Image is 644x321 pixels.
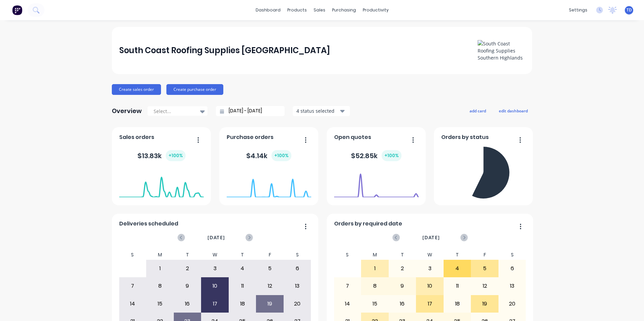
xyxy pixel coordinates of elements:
div: 4 status selected [296,107,339,114]
button: 4 status selected [293,106,350,116]
div: 14 [334,295,361,312]
div: 5 [471,260,498,277]
a: dashboard [252,5,284,15]
div: 4 [444,260,471,277]
div: 3 [416,260,443,277]
div: + 100 % [166,150,186,161]
div: W [201,250,229,260]
div: S [334,250,361,260]
div: 12 [471,278,498,294]
div: 15 [147,295,173,312]
div: 8 [361,278,388,294]
div: 8 [147,278,173,294]
div: 14 [119,295,146,312]
button: add card [465,106,490,115]
div: products [284,5,310,15]
span: TD [626,7,632,13]
div: 2 [389,260,416,277]
span: [DATE] [207,234,225,241]
div: $ 13.83k [137,150,186,161]
div: settings [566,5,591,15]
span: Sales orders [119,133,154,141]
div: 12 [256,278,283,294]
div: 13 [499,278,526,294]
span: [DATE] [422,234,440,241]
span: Purchase orders [227,133,273,141]
button: Create purchase order [166,84,223,95]
div: 10 [416,278,443,294]
div: 2 [174,260,201,277]
div: $ 4.14k [246,150,291,161]
div: 4 [229,260,256,277]
div: + 100 % [271,150,291,161]
div: M [146,250,174,260]
div: 18 [444,295,471,312]
div: 20 [284,295,311,312]
div: F [256,250,284,260]
div: T [389,250,416,260]
div: 7 [119,278,146,294]
div: South Coast Roofing Supplies [GEOGRAPHIC_DATA] [119,44,330,57]
div: 6 [499,260,526,277]
div: S [284,250,311,260]
span: Orders by status [441,133,489,141]
div: 10 [201,278,228,294]
div: Overview [112,104,142,118]
button: Create sales order [112,84,161,95]
button: edit dashboard [494,106,532,115]
div: 1 [147,260,173,277]
div: T [174,250,201,260]
div: 1 [361,260,388,277]
div: 9 [174,278,201,294]
div: 20 [499,295,526,312]
div: 16 [174,295,201,312]
div: S [119,250,147,260]
div: 19 [256,295,283,312]
div: 17 [201,295,228,312]
span: Open quotes [334,133,371,141]
div: 15 [361,295,388,312]
div: purchasing [329,5,359,15]
div: + 100 % [382,150,401,161]
div: productivity [359,5,392,15]
div: 11 [229,278,256,294]
div: 7 [334,278,361,294]
div: T [444,250,471,260]
div: 6 [284,260,311,277]
img: South Coast Roofing Supplies Southern Highlands [478,40,525,61]
div: 5 [256,260,283,277]
div: 19 [471,295,498,312]
div: 9 [389,278,416,294]
div: 13 [284,278,311,294]
div: $ 52.85k [351,150,401,161]
div: 3 [201,260,228,277]
img: Factory [12,5,22,15]
div: T [229,250,256,260]
div: 17 [416,295,443,312]
div: S [498,250,526,260]
div: M [361,250,389,260]
div: F [471,250,498,260]
div: sales [310,5,329,15]
div: 16 [389,295,416,312]
div: 11 [444,278,471,294]
div: W [416,250,444,260]
div: 18 [229,295,256,312]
